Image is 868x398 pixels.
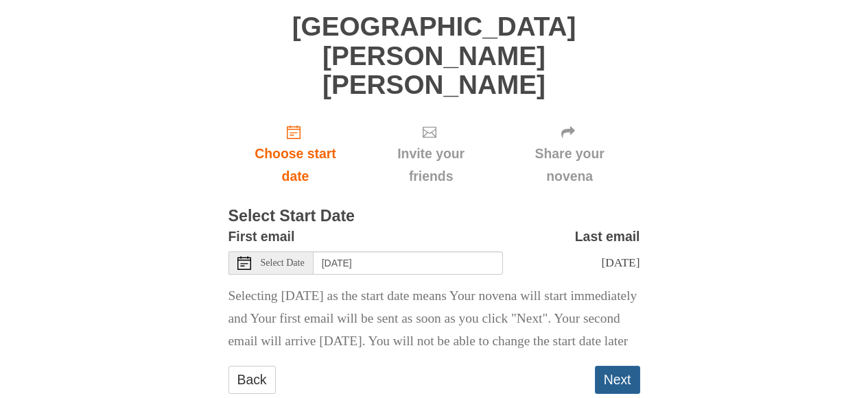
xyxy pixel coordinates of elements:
[228,113,363,195] a: Choose start date
[228,225,295,248] label: First email
[362,113,499,195] div: Click "Next" to confirm your start date first.
[228,366,276,394] a: Back
[500,113,640,195] div: Click "Next" to confirm your start date first.
[314,251,503,275] input: Use the arrow keys to pick a date
[228,285,640,353] p: Selecting [DATE] as the start date means Your novena will start immediately and Your first email ...
[228,12,640,100] h1: [GEOGRAPHIC_DATA][PERSON_NAME][PERSON_NAME]
[575,225,640,248] label: Last email
[242,142,349,188] span: Choose start date
[228,208,640,225] h3: Select Start Date
[376,142,485,188] span: Invite your friends
[601,256,640,269] span: [DATE]
[595,366,640,394] button: Next
[513,142,626,188] span: Share your novena
[261,258,305,268] span: Select Date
